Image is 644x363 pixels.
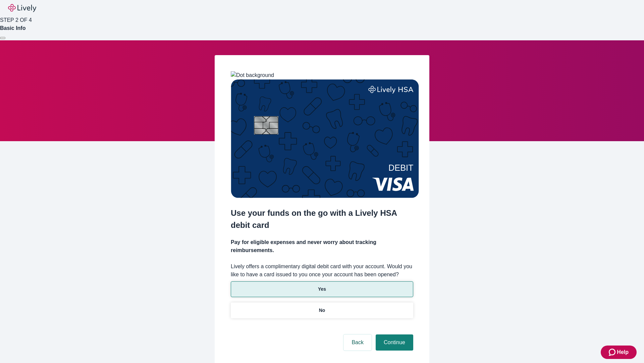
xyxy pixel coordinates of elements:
[231,71,274,79] img: Dot background
[231,238,413,254] h4: Pay for eligible expenses and never worry about tracking reimbursements.
[318,286,326,293] p: Yes
[8,4,36,12] img: Lively
[343,334,372,351] button: Back
[376,334,413,351] button: Continue
[601,346,637,359] button: Zendesk support iconHelp
[609,348,617,356] svg: Zendesk support icon
[231,302,413,318] button: No
[319,307,325,314] p: No
[617,348,629,356] span: Help
[231,263,413,279] label: Lively offers a complimentary digital debit card with your account. Would you like to have a card...
[231,207,413,231] h2: Use your funds on the go with a Lively HSA debit card
[231,79,419,198] img: Debit card
[231,281,413,297] button: Yes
